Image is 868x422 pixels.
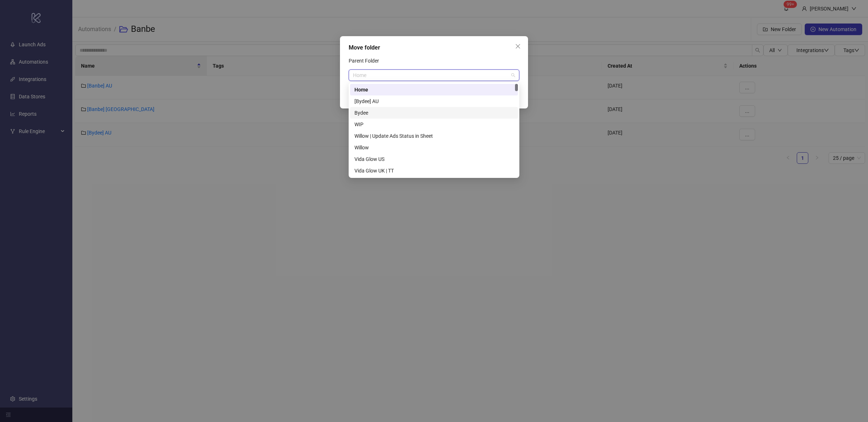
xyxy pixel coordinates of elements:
[350,153,518,165] div: Vida Glow US
[354,132,514,140] div: Willow | Update Ads Status in Sheet
[350,107,518,119] div: Bydee
[350,84,518,95] div: Home
[354,155,514,163] div: Vida Glow US
[350,142,518,153] div: Willow
[354,144,514,152] div: Willow
[353,70,515,81] span: Home
[354,109,514,117] div: Bydee
[515,43,521,49] span: close
[354,167,514,175] div: Vida Glow UK | TT
[354,97,514,105] div: [Bydee] AU
[512,41,524,52] button: Close
[349,43,519,52] div: Move folder
[354,120,514,128] div: WIP
[349,55,384,67] label: Parent Folder
[350,95,518,107] div: [Bydee] AU
[350,165,518,176] div: Vida Glow UK | TT
[350,130,518,142] div: Willow | Update Ads Status in Sheet
[350,119,518,130] div: WIP
[354,86,514,94] div: Home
